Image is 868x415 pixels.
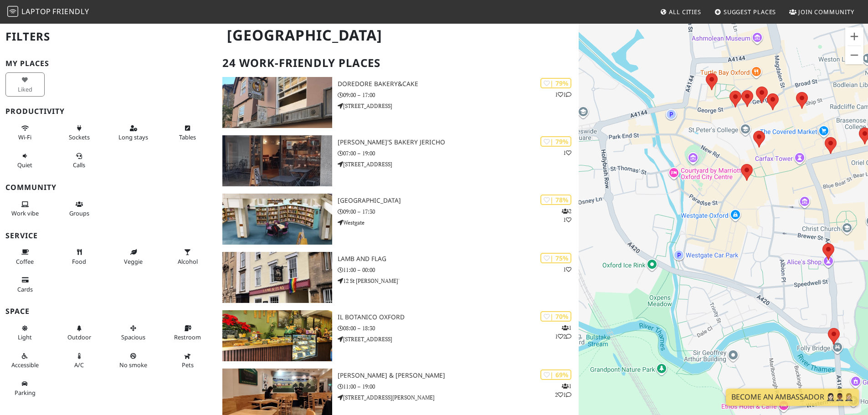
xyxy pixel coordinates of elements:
[338,372,579,379] h3: [PERSON_NAME] & [PERSON_NAME]
[222,252,332,303] img: Lamb and Flag
[656,4,705,20] a: All Cities
[222,194,332,245] img: Oxfordshire County Library
[5,183,211,192] h3: Community
[5,121,45,145] button: Wi-Fi
[60,121,99,145] button: Sockets
[669,8,701,16] span: All Cities
[540,369,571,380] div: | 69%
[21,6,51,16] span: Laptop
[845,46,863,64] button: Zoom out
[5,307,211,316] h3: Space
[798,8,854,16] span: Join Community
[338,160,579,169] p: [STREET_ADDRESS]
[217,310,579,361] a: Il Botanico Oxford | 70% 112 Il Botanico Oxford 08:00 – 18:30 [STREET_ADDRESS]
[52,6,89,16] span: Friendly
[5,59,211,68] h3: My Places
[338,149,579,158] p: 07:00 – 19:00
[5,272,45,297] button: Cards
[555,323,571,341] p: 1 1 2
[338,218,579,227] p: Westgate
[555,90,571,99] p: 1 1
[5,107,211,116] h3: Productivity
[5,245,45,269] button: Coffee
[563,149,571,157] p: 1
[11,361,39,369] span: Accessible
[72,257,86,266] span: Food
[338,197,579,205] h3: [GEOGRAPHIC_DATA]
[18,333,32,341] span: Natural light
[69,133,90,141] span: Power sockets
[338,102,579,110] p: [STREET_ADDRESS]
[338,277,579,285] p: 12 St [PERSON_NAME]'
[15,389,36,397] span: Parking
[178,257,198,266] span: Alcohol
[7,6,18,17] img: LaptopFriendly
[220,23,577,48] h1: [GEOGRAPHIC_DATA]
[7,4,89,20] a: LaptopFriendly LaptopFriendly
[73,161,85,169] span: Video/audio calls
[222,77,332,128] img: DoreDore Bakery&Cake
[5,376,45,400] button: Parking
[217,252,579,303] a: Lamb and Flag | 75% 1 Lamb and Flag 11:00 – 00:00 12 St [PERSON_NAME]'
[338,266,579,274] p: 11:00 – 00:00
[338,335,579,343] p: [STREET_ADDRESS]
[168,245,207,269] button: Alcohol
[217,77,579,128] a: DoreDore Bakery&Cake | 79% 11 DoreDore Bakery&Cake 09:00 – 17:00 [STREET_ADDRESS]
[5,348,45,373] button: Accessible
[5,23,211,51] h2: Filters
[5,197,45,221] button: Work vibe
[174,333,201,341] span: Restroom
[540,311,571,322] div: | 70%
[60,321,99,345] button: Outdoor
[338,324,579,333] p: 08:00 – 18:30
[11,209,39,217] span: People working
[67,333,91,341] span: Outdoor area
[222,135,332,186] img: GAIL's Bakery Jericho
[562,207,571,224] p: 2 1
[540,78,571,88] div: | 79%
[74,361,84,369] span: Air conditioned
[786,4,858,20] a: Join Community
[338,80,579,88] h3: DoreDore Bakery&Cake
[69,209,89,217] span: Group tables
[563,265,571,274] p: 1
[17,161,32,169] span: Quiet
[338,313,579,321] h3: Il Botanico Oxford
[222,310,332,361] img: Il Botanico Oxford
[124,257,143,266] span: Veggie
[114,121,153,145] button: Long stays
[182,361,194,369] span: Pet friendly
[118,133,148,141] span: Long stays
[217,135,579,186] a: GAIL's Bakery Jericho | 79% 1 [PERSON_NAME]'s Bakery Jericho 07:00 – 19:00 [STREET_ADDRESS]
[18,133,31,141] span: Stable Wi-Fi
[60,197,99,221] button: Groups
[16,257,34,266] span: Coffee
[114,245,153,269] button: Veggie
[711,4,780,20] a: Suggest Places
[845,27,863,46] button: Zoom in
[5,149,45,173] button: Quiet
[60,348,99,373] button: A/C
[168,121,207,145] button: Tables
[338,91,579,99] p: 09:00 – 17:00
[555,382,571,399] p: 1 2 1
[338,393,579,402] p: [STREET_ADDRESS][PERSON_NAME]
[114,348,153,373] button: No smoke
[540,136,571,147] div: | 79%
[17,285,33,293] span: Credit cards
[540,195,571,205] div: | 78%
[338,382,579,391] p: 11:00 – 19:00
[60,245,99,269] button: Food
[338,138,579,146] h3: [PERSON_NAME]'s Bakery Jericho
[168,348,207,373] button: Pets
[119,361,147,369] span: Smoke free
[5,321,45,345] button: Light
[222,49,573,77] h2: 24 Work-Friendly Places
[540,253,571,263] div: | 75%
[114,321,153,345] button: Spacious
[168,321,207,345] button: Restroom
[338,207,579,216] p: 09:00 – 17:30
[5,231,211,240] h3: Service
[179,133,196,141] span: Work-friendly tables
[724,8,776,16] span: Suggest Places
